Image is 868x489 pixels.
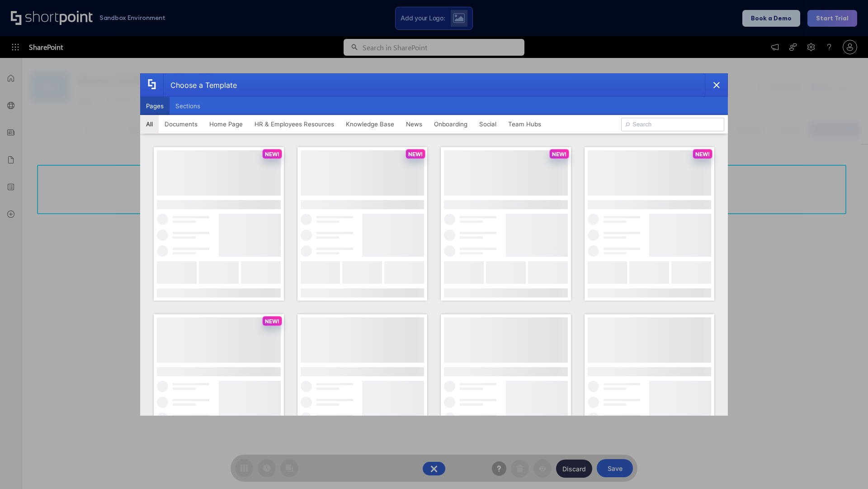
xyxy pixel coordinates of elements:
[170,97,206,115] button: Sections
[265,151,279,158] p: NEW!
[621,118,724,131] input: Search
[265,318,279,325] p: NEW!
[400,115,428,133] button: News
[473,115,502,133] button: Social
[502,115,547,133] button: Team Hubs
[140,97,170,115] button: Pages
[428,115,473,133] button: Onboarding
[340,115,400,133] button: Knowledge Base
[140,73,728,416] div: template selector
[203,115,249,133] button: Home Page
[159,115,203,133] button: Documents
[823,446,868,489] iframe: Chat Widget
[140,115,159,133] button: All
[695,151,710,158] p: NEW!
[408,151,423,158] p: NEW!
[552,151,566,158] p: NEW!
[163,74,237,96] div: Choose a Template
[249,115,340,133] button: HR & Employees Resources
